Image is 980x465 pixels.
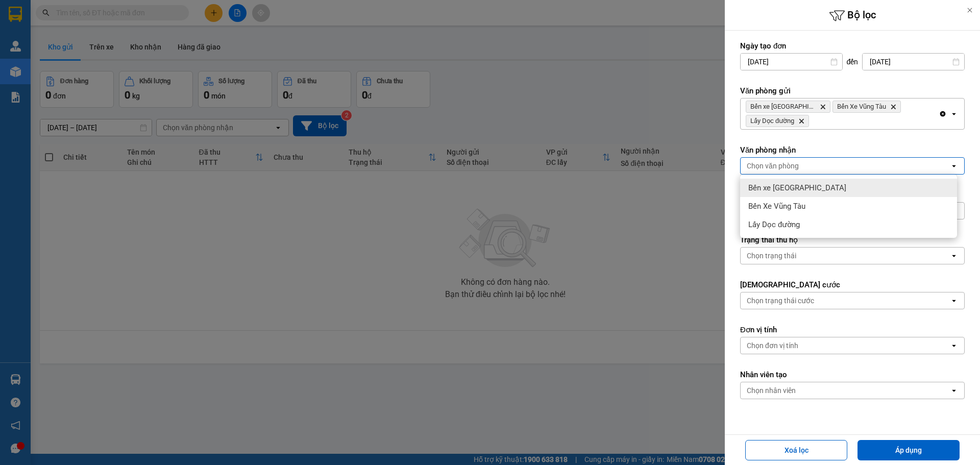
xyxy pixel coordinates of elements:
strong: Tổng đài hỗ trợ: 0914 113 973 - 0982 113 973 - 0919 113 973 - [31,44,166,64]
svg: Delete [798,118,804,124]
svg: open [950,110,958,118]
div: Chọn nhân viên [747,385,796,396]
div: Chọn đơn vị tính [747,340,798,351]
label: [DEMOGRAPHIC_DATA] cước [740,280,965,290]
div: Chọn trạng thái [747,251,796,261]
span: Bến Xe Vũng Tàu , close by backspace [832,101,901,113]
label: Văn phòng nhận [740,145,965,155]
span: Lấy Dọc đường, close by backspace [746,115,809,127]
span: Bến xe Quảng Ngãi, close by backspace [746,101,830,113]
img: logo [5,8,27,55]
input: Select a date. [863,54,964,70]
input: Selected Bến xe Quảng Ngãi, Bến Xe Vũng Tàu , Lấy Dọc đường. [811,116,812,126]
svg: open [950,162,958,170]
svg: open [950,252,958,260]
span: Lấy Dọc đường [750,117,794,125]
div: Chọn trạng thái cước [747,296,814,306]
svg: Delete [890,104,896,110]
h6: Bộ lọc [725,8,980,23]
span: Bến Xe Vũng Tàu [748,201,805,211]
svg: open [950,297,958,305]
input: Select a date. [741,54,842,70]
button: Xoá lọc [745,440,847,460]
label: Nhân viên tạo [740,370,965,380]
label: Đơn vị tính [740,325,965,335]
svg: open [950,386,958,395]
svg: Delete [820,104,826,110]
strong: Công ty TNHH DVVT Văn Vinh 76 [5,58,27,126]
span: Bến xe [GEOGRAPHIC_DATA] [748,183,846,193]
label: Ngày tạo đơn [740,41,965,51]
button: Áp dụng [857,440,960,460]
div: Chọn văn phòng [747,161,799,171]
span: Bến xe Quảng Ngãi [750,103,816,111]
ul: Menu [740,175,957,238]
label: Văn phòng gửi [740,86,965,96]
label: Trạng thái thu hộ [740,235,965,245]
span: đến [847,57,859,67]
svg: open [950,341,958,350]
svg: Clear all [939,110,947,118]
strong: 0978 771155 - 0975 77 1155 [46,65,151,75]
span: Bến Xe Vũng Tàu [837,103,886,111]
span: Lấy Dọc đường [748,219,800,230]
strong: [PERSON_NAME] ([GEOGRAPHIC_DATA]) [29,15,169,42]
